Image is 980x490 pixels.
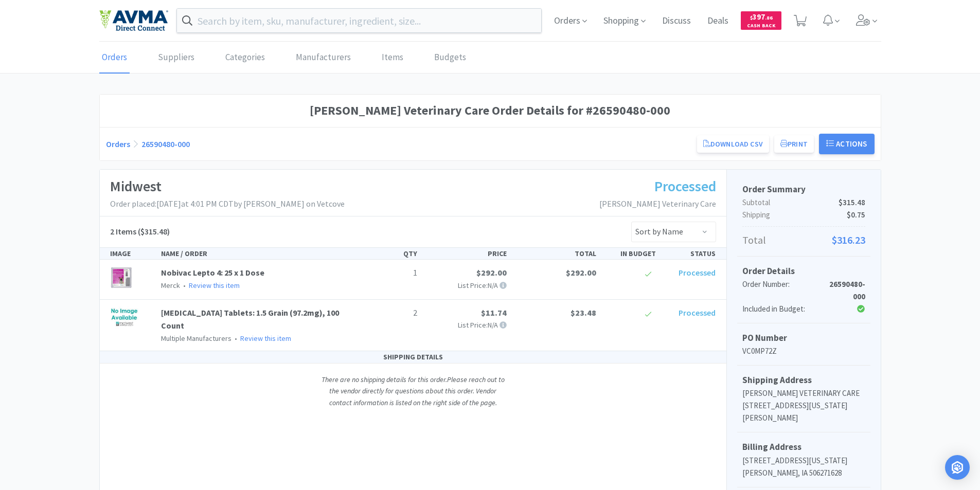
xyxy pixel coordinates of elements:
[945,455,970,480] div: Open Intercom Messenger
[432,42,469,74] a: Budgets
[703,16,733,26] a: Deals
[839,196,865,209] span: $315.48
[742,440,865,454] h5: Billing Address
[366,306,417,320] p: 2
[189,281,240,290] a: Review this item
[847,209,865,221] span: $0.75
[322,375,505,407] i: There are no shipping details for this order. Please reach out to the vendor directly for questio...
[481,307,507,318] span: $11.74
[600,248,660,259] div: IN BUDGET
[742,196,865,209] p: Subtotal
[379,42,406,74] a: Items
[679,267,716,278] span: Processed
[750,14,753,21] span: $
[182,281,187,290] span: •
[599,197,716,211] p: [PERSON_NAME] Veterinary Care
[362,248,421,259] div: QTY
[742,232,865,248] p: Total
[177,9,542,32] input: Search by item, sku, manufacturer, ingredient, size...
[654,177,716,195] span: Processed
[741,7,781,34] a: $397.86Cash Back
[511,248,600,259] div: TOTAL
[742,467,865,479] p: [PERSON_NAME], IA 506271628
[774,135,814,153] button: Print
[110,197,345,211] p: Order placed: [DATE] at 4:01 PM CDT by [PERSON_NAME] on Vetcove
[366,266,417,280] p: 1
[750,12,773,22] span: 397
[106,101,875,120] h1: [PERSON_NAME] Veterinary Care Order Details for #26590480-000
[425,319,507,331] p: List Price: N/A
[829,279,865,301] strong: 26590480-000
[157,248,362,259] div: NAME / ORDER
[161,281,180,290] span: Merck
[110,226,136,237] span: 2 Items
[742,278,824,303] div: Order Number:
[155,42,197,74] a: Suppliers
[293,42,353,74] a: Manufacturers
[476,267,507,278] span: $292.00
[747,23,775,30] span: Cash Back
[223,42,268,74] a: Categories
[832,232,865,248] span: $316.23
[742,373,865,387] h5: Shipping Address
[421,248,511,259] div: PRICE
[742,209,865,221] p: Shipping
[679,307,716,318] span: Processed
[100,351,726,363] div: SHIPPING DETAILS
[161,334,231,343] span: Multiple Manufacturers
[99,10,168,31] img: e4e33dab9f054f5782a47901c742baa9_102.png
[161,307,339,331] a: [MEDICAL_DATA] Tablets: 1.5 Grain (97.2mg), 100 Count
[742,455,865,467] p: [STREET_ADDRESS][US_STATE]
[141,139,190,149] a: 26590480-000
[660,248,720,259] div: STATUS
[765,14,773,21] span: . 86
[742,264,865,278] h5: Order Details
[106,139,130,149] a: Orders
[240,334,291,343] a: Review this item
[110,266,133,289] img: 8c85ac5a520048c0ac24e4c0a870ec19_127684.jpeg
[742,183,865,196] h5: Order Summary
[566,267,596,278] span: $292.00
[161,267,264,278] a: Nobivac Lepto 4: 25 x 1 Dose
[658,16,695,26] a: Discuss
[571,307,596,318] span: $23.48
[110,225,170,239] h5: ($315.48)
[110,175,345,198] h1: Midwest
[425,280,507,291] p: List Price: N/A
[819,134,875,154] button: Actions
[106,248,157,259] div: IMAGE
[233,334,239,343] span: •
[742,331,865,345] h5: PO Number
[742,303,824,315] div: Included in Budget:
[742,387,865,424] p: [PERSON_NAME] VETERINARY CARE [STREET_ADDRESS][US_STATE][PERSON_NAME]
[99,42,130,74] a: Orders
[110,306,139,329] img: cc6d52b282b24084bfea16edc6beb9a5_112419.jpeg
[742,345,865,357] p: VC0MP72Z
[697,135,769,153] a: Download CSV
